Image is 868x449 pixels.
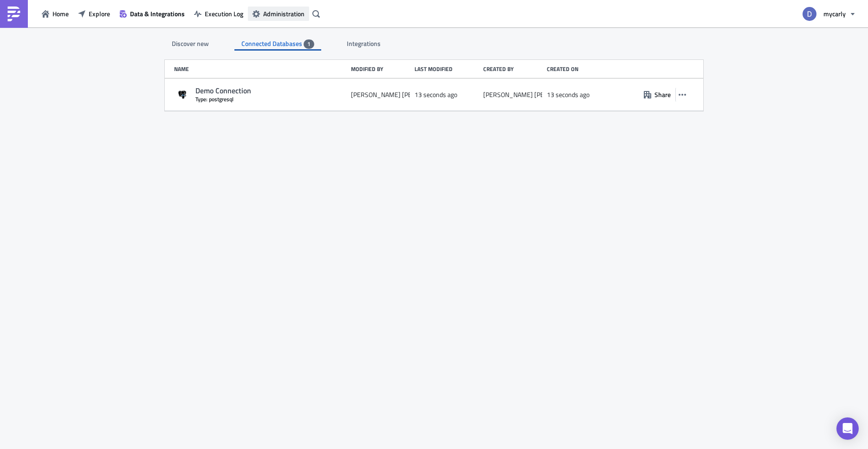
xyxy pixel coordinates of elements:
span: Share [654,90,671,99]
div: Created by [483,65,542,72]
div: Created on [547,65,611,72]
button: Explore [73,7,115,21]
div: Last modified [415,65,479,72]
span: mycarly [823,9,846,19]
span: Execution Log [205,9,243,19]
button: Administration [248,7,309,21]
button: Home [37,7,73,21]
div: Demo Connection [195,86,346,96]
img: PushMetrics [6,7,21,21]
button: Execution Log [189,7,248,21]
time: 2025-08-11T14:20:09Z [547,91,589,99]
div: [PERSON_NAME] [PERSON_NAME] [483,91,584,99]
div: Modified by [351,65,410,72]
time: 2025-08-11T14:20:09Z [415,91,457,99]
button: Share [639,87,675,102]
span: Connected Databases [241,39,304,48]
div: [PERSON_NAME] [PERSON_NAME] [351,91,452,99]
span: 1 [307,40,311,48]
button: mycarly [797,4,861,24]
span: Integrations [347,39,382,48]
span: Explore [89,9,110,19]
span: Home [52,9,69,19]
span: Administration [263,9,304,19]
div: Type: postgresql [195,96,346,103]
div: Discover new [165,37,216,51]
img: Avatar [802,6,817,22]
span: Data & Integrations [130,9,185,19]
div: Name [174,65,346,72]
button: Data & Integrations [115,7,189,21]
div: Open Intercom Messenger [836,417,859,440]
